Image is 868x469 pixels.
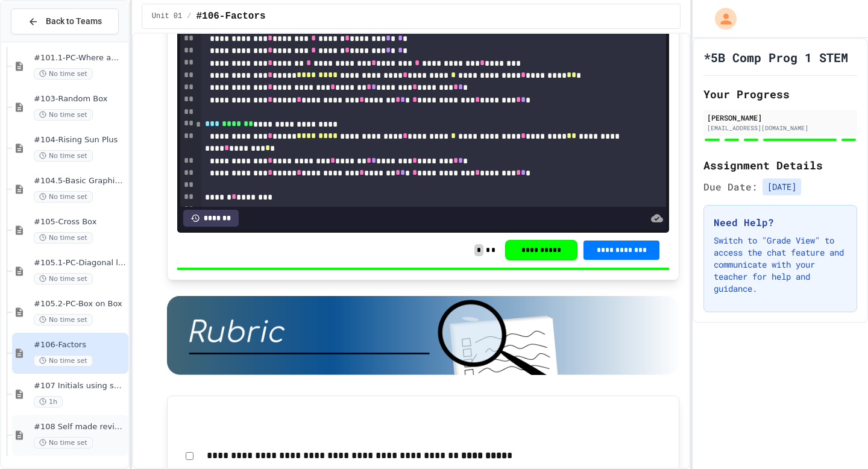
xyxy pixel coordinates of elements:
[34,355,93,367] span: No time set
[34,191,93,203] span: No time set
[703,157,857,174] h2: Assignment Details
[152,11,182,21] span: Unit 01
[34,109,93,121] span: No time set
[46,15,102,28] span: Back to Teams
[34,314,93,326] span: No time set
[34,299,126,309] span: #105.2-PC-Box on Box
[196,9,265,24] span: #106-Factors
[34,150,93,162] span: No time set
[702,5,740,33] div: My Account
[714,215,847,230] h3: Need Help?
[703,180,758,194] span: Due Date:
[34,232,93,244] span: No time set
[707,112,854,123] div: [PERSON_NAME]
[714,234,847,295] p: Switch to "Grade View" to access the chat feature and communicate with your teacher for help and ...
[703,86,857,102] h2: Your Progress
[34,258,126,268] span: #105.1-PC-Diagonal line
[707,124,854,133] div: [EMAIL_ADDRESS][DOMAIN_NAME]
[34,437,93,449] span: No time set
[763,178,801,195] span: [DATE]
[34,273,93,285] span: No time set
[34,176,126,186] span: #104.5-Basic Graphics Review
[34,94,126,104] span: #103-Random Box
[34,68,93,80] span: No time set
[34,396,63,408] span: 1h
[34,53,126,63] span: #101.1-PC-Where am I?
[11,8,119,34] button: Back to Teams
[34,135,126,145] span: #104-Rising Sun Plus
[34,381,126,391] span: #107 Initials using shapes(11pts)
[187,11,191,21] span: /
[703,49,848,66] h1: *5B Comp Prog 1 STEM
[34,340,126,350] span: #106-Factors
[34,422,126,432] span: #108 Self made review (15pts)
[34,217,126,227] span: #105-Cross Box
